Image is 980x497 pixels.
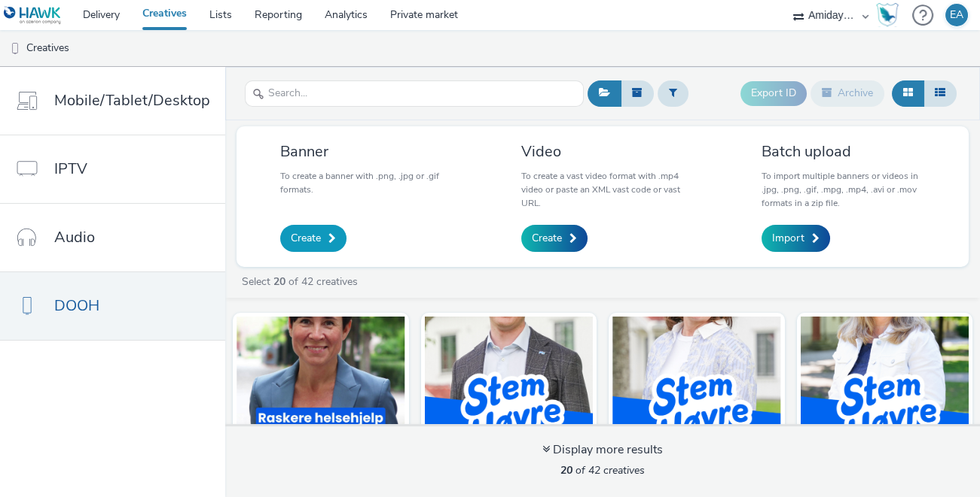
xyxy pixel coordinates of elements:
[54,89,210,111] span: Mobile/Tablet/Desktop
[740,81,807,105] button: Export ID
[612,317,781,463] img: Akerhus Høyre - August - V4 visual
[425,317,594,463] img: Akerhus Høyre - August - V5 visual
[560,463,645,477] span: of 42 creatives
[280,141,444,162] h3: Banner
[280,225,347,252] a: Create
[772,231,804,246] span: Import
[245,80,584,107] input: Search...
[521,169,685,210] p: To create a vast video format with .mp4 video or paste an XML vast code or vast URL.
[560,463,572,477] strong: 20
[280,169,444,196] p: To create a banner with .png, .jpg or .gif formats.
[950,4,963,26] div: EA
[876,3,899,27] img: Hawk Academy
[892,80,924,106] button: Grid
[924,80,957,106] button: Table
[542,441,663,459] div: Display more results
[811,80,884,106] button: Archive
[291,231,321,246] span: Create
[532,231,562,246] span: Create
[762,141,925,162] h3: Batch upload
[54,226,95,248] span: Audio
[54,158,87,180] span: IPTV
[8,41,23,56] img: dooh
[521,141,685,162] h3: Video
[876,3,905,27] a: Hawk Academy
[273,274,285,289] strong: 20
[521,225,588,252] a: Create
[801,317,969,463] img: Akerhus Høyre - August - V3 visual
[240,274,364,289] a: Select of 42 creatives
[762,169,925,210] p: To import multiple banners or videos in .jpg, .png, .gif, .mpg, .mp4, .avi or .mov formats in a z...
[762,225,830,252] a: Import
[237,317,405,463] img: Stovner_Furuset visual
[54,295,99,317] span: DOOH
[4,6,62,25] img: undefined Logo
